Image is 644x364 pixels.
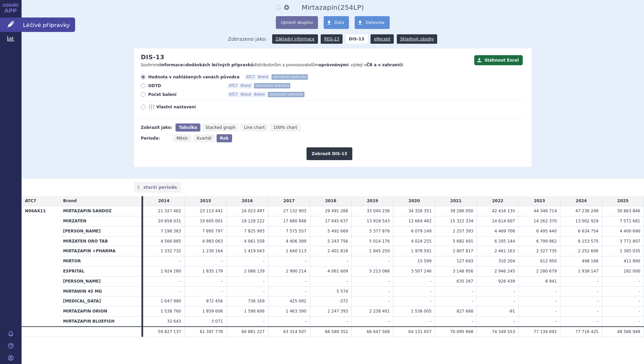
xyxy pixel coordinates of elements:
[430,319,431,324] span: -
[202,249,223,253] span: 1 230 164
[244,269,265,274] span: 2 088 139
[578,249,599,253] span: 2 252 606
[221,279,223,284] span: -
[161,229,181,233] span: 7 198 363
[244,125,265,130] span: Line chart
[60,246,141,256] th: MIRTAZAPIN +PHARMA
[60,276,141,286] th: [PERSON_NAME]
[161,309,181,314] span: 1 538 760
[367,329,390,334] span: 66 647 568
[623,259,640,263] span: 411 890
[347,259,348,263] span: -
[620,249,640,253] span: 1 385 035
[366,63,403,67] strong: ČR a v zahraničí
[244,309,265,314] span: 1 598 606
[327,229,348,233] span: 5 492 669
[453,229,473,233] span: 2 257 393
[228,34,267,44] span: Zobrazeno jako:
[158,219,181,223] span: 20 858 031
[453,239,473,244] span: 5 682 491
[156,104,230,110] span: Vlastní nastavení
[134,182,181,193] a: starší perioda
[161,249,181,253] span: 1 332 732
[254,83,290,88] span: standardní jednotka
[555,289,557,294] span: -
[241,219,265,223] span: 19 128 222
[283,209,307,213] span: 27 132 903
[578,269,599,274] span: 1 938 147
[185,196,226,206] td: 2015
[327,249,348,253] span: 2 401 818
[301,3,337,11] span: Mirtazapin
[369,249,390,253] span: 1 845 250
[597,279,599,284] span: -
[276,16,318,29] button: Upravit skupinu
[369,269,390,274] span: 5 213 086
[283,3,290,11] button: nastavení
[582,259,599,263] span: 498 166
[161,239,181,244] span: 4 566 885
[286,239,306,244] span: 4 406 389
[388,279,390,284] span: -
[536,229,557,233] span: 6 495 440
[305,289,306,294] span: -
[534,209,557,213] span: 44 346 714
[286,249,306,253] span: 1 640 113
[226,196,268,206] td: 2016
[620,219,640,223] span: 7 571 681
[575,219,599,223] span: 13 002 929
[457,279,474,284] span: 635 267
[472,289,473,294] span: -
[498,259,515,263] span: 310 204
[411,239,431,244] span: 4 024 255
[369,309,390,314] span: 2 238 401
[180,259,181,263] span: -
[268,196,310,206] td: 2017
[160,63,183,67] strong: informace
[578,239,599,244] span: 6 153 575
[639,319,640,324] span: -
[417,259,431,263] span: 15 599
[578,229,599,233] span: 6 634 754
[623,269,640,274] span: 182 000
[220,136,229,141] span: Rok
[286,269,306,274] span: 2 990 214
[305,279,306,284] span: -
[244,249,265,253] span: 1 419 043
[409,329,432,334] span: 64 131 657
[263,279,264,284] span: -
[620,229,640,233] span: 4 400 690
[197,136,212,141] span: Kvartál
[388,289,390,294] span: -
[597,319,599,324] span: -
[519,196,560,206] td: 2023
[202,239,223,244] span: 4 983 063
[450,219,473,223] span: 15 322 334
[245,74,256,80] span: ATC7
[409,219,432,223] span: 12 664 462
[286,229,306,233] span: 7 575 557
[148,92,222,97] span: Počet balení
[180,289,181,294] span: -
[411,249,431,253] span: 1 978 591
[545,279,557,284] span: 8 941
[263,289,264,294] span: -
[435,196,477,206] td: 2021
[241,329,265,334] span: 60 881 227
[60,236,141,246] th: MIRZATEN ORO TAB
[141,123,172,132] div: Zobrazit jako:
[555,319,557,324] span: -
[430,289,431,294] span: -
[186,63,254,67] strong: dodávkách léčivých přípravků
[176,136,188,141] span: Měsíc
[371,34,394,44] a: eRecept
[492,219,515,223] span: 14 614 607
[340,3,353,11] span: 254
[639,299,640,303] span: -
[337,3,364,11] span: ( LP)
[305,259,306,263] span: -
[555,309,557,314] span: -
[575,329,599,334] span: 77 716 425
[158,209,181,213] span: 21 327 462
[411,309,431,314] span: 1 536 005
